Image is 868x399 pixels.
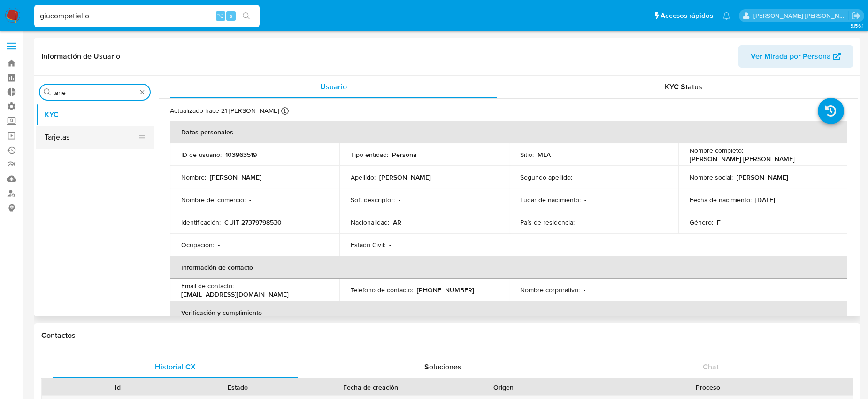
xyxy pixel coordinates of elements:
[690,155,795,163] p: [PERSON_NAME] [PERSON_NAME]
[155,361,196,372] span: Historial CX
[351,173,376,181] p: Apellido :
[520,150,534,159] p: Sitio :
[181,218,221,227] p: Identificación :
[520,173,572,181] p: Segundo apellido :
[520,196,581,204] p: Lugar de nacimiento :
[389,241,391,249] p: -
[576,173,578,181] p: -
[665,81,702,92] span: KYC Status
[181,196,246,204] p: Nombre del comercio :
[138,88,146,96] button: Borrar
[351,150,388,159] p: Tipo entidad :
[520,218,575,227] p: País de residencia :
[578,218,580,227] p: -
[53,88,137,97] input: Buscar
[738,45,853,68] button: Ver Mirada por Persona
[320,81,347,92] span: Usuario
[399,196,400,204] p: -
[584,196,586,204] p: -
[392,150,417,159] p: Persona
[351,218,389,227] p: Nacionalidad :
[569,383,846,392] div: Proceso
[224,218,282,227] p: CUIT 27379798530
[753,11,848,20] p: giuliana.competiello@mercadolibre.com
[424,361,461,372] span: Soluciones
[41,331,853,340] h1: Contactos
[520,286,580,294] p: Nombre corporativo :
[661,11,713,21] span: Accesos rápidos
[170,121,847,143] th: Datos personales
[181,241,214,249] p: Ocupación :
[450,383,557,392] div: Origen
[36,126,146,149] button: Tarjetas
[351,286,413,294] p: Teléfono de contacto :
[690,173,733,181] p: Nombre social :
[538,150,551,159] p: MLA
[379,173,431,181] p: [PERSON_NAME]
[703,361,719,372] span: Chat
[36,103,154,126] button: KYC
[181,290,289,298] p: [EMAIL_ADDRESS][DOMAIN_NAME]
[34,10,260,22] input: Buscar usuario o caso...
[690,218,713,227] p: Género :
[690,146,743,155] p: Nombre completo :
[225,150,257,159] p: 103963519
[181,173,206,181] p: Nombre :
[851,11,861,21] a: Salir
[44,88,51,96] button: Buscar
[210,173,261,181] p: [PERSON_NAME]
[717,218,721,227] p: F
[584,286,585,294] p: -
[170,106,279,115] p: Actualizado hace 21 [PERSON_NAME]
[170,256,847,279] th: Información de contacto
[722,12,730,20] a: Notificaciones
[184,383,291,392] div: Estado
[737,173,788,181] p: [PERSON_NAME]
[41,52,120,61] h1: Información de Usuario
[304,383,437,392] div: Fecha de creación
[393,218,401,227] p: AR
[65,383,171,392] div: Id
[690,196,752,204] p: Fecha de nacimiento :
[218,241,220,249] p: -
[249,196,251,204] p: -
[217,11,224,20] span: ⌥
[170,301,847,324] th: Verificación y cumplimiento
[351,241,385,249] p: Estado Civil :
[181,282,234,290] p: Email de contacto :
[237,9,256,23] button: search-icon
[755,196,775,204] p: [DATE]
[751,45,831,68] span: Ver Mirada por Persona
[181,150,222,159] p: ID de usuario :
[417,286,474,294] p: [PHONE_NUMBER]
[230,11,232,20] span: s
[351,196,395,204] p: Soft descriptor :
